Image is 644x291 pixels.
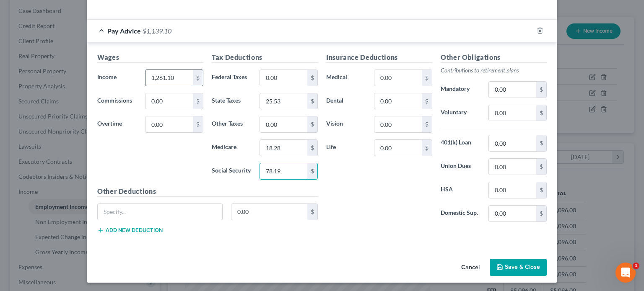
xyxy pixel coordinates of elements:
[260,140,307,156] input: 0.00
[322,93,370,110] label: Dental
[322,116,370,133] label: Vision
[489,182,536,198] input: 0.00
[145,70,193,86] input: 0.00
[97,52,203,63] h5: Wages
[260,116,307,132] input: 0.00
[615,263,636,283] iframe: Intercom live chat
[193,93,203,109] div: $
[98,204,222,220] input: Specify...
[307,140,317,156] div: $
[489,135,536,151] input: 0.00
[536,206,546,221] div: $
[436,81,484,98] label: Mandatory
[489,206,536,221] input: 0.00
[208,163,255,180] label: Social Security
[322,70,370,86] label: Medical
[489,159,536,175] input: 0.00
[322,139,370,156] label: Life
[633,263,639,269] span: 1
[145,93,193,109] input: 0.00
[374,93,422,109] input: 0.00
[307,204,317,220] div: $
[489,105,536,121] input: 0.00
[436,182,484,198] label: HSA
[208,116,255,133] label: Other Taxes
[93,93,141,110] label: Commissions
[93,116,141,133] label: Overtime
[536,159,546,175] div: $
[536,82,546,98] div: $
[145,116,193,132] input: 0.00
[193,70,203,86] div: $
[422,70,432,86] div: $
[97,227,163,234] button: Add new deduction
[208,93,255,110] label: State Taxes
[208,70,255,86] label: Federal Taxes
[536,105,546,121] div: $
[97,186,318,197] h5: Other Deductions
[490,259,547,276] button: Save & Close
[536,135,546,151] div: $
[143,27,171,35] span: $1,139.10
[489,82,536,98] input: 0.00
[231,204,308,220] input: 0.00
[307,116,317,132] div: $
[307,163,317,179] div: $
[374,116,422,132] input: 0.00
[260,93,307,109] input: 0.00
[436,135,484,152] label: 401(k) Loan
[422,140,432,156] div: $
[307,93,317,109] div: $
[436,205,484,222] label: Domestic Sup.
[536,182,546,198] div: $
[208,139,255,156] label: Medicare
[374,70,422,86] input: 0.00
[436,158,484,175] label: Union Dues
[422,116,432,132] div: $
[436,105,484,121] label: Voluntary
[374,140,422,156] input: 0.00
[422,93,432,109] div: $
[441,66,547,75] p: Contributions to retirement plans
[326,52,432,63] h5: Insurance Deductions
[260,163,307,179] input: 0.00
[97,73,117,80] span: Income
[260,70,307,86] input: 0.00
[212,52,318,63] h5: Tax Deductions
[193,116,203,132] div: $
[441,52,547,63] h5: Other Obligations
[307,70,317,86] div: $
[454,260,486,276] button: Cancel
[107,27,141,35] span: Pay Advice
